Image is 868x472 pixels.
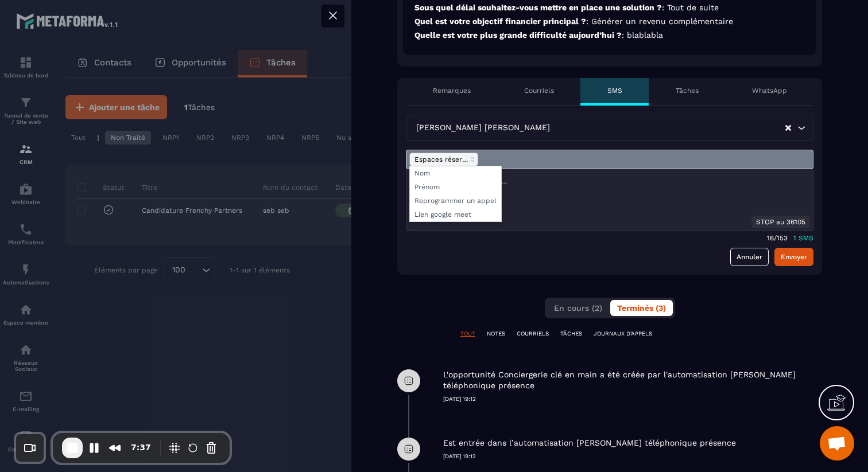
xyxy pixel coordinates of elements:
[517,330,549,338] p: COURRIELS
[443,395,822,403] p: [DATE] 19:12
[793,234,813,242] p: 1 SMS
[443,438,736,448] p: Est entrée dans l’automatisation [PERSON_NAME] téléphonique présence
[413,122,552,134] span: [PERSON_NAME] [PERSON_NAME]
[487,330,505,338] p: NOTES
[547,300,609,316] button: En cours (2)
[414,2,805,13] p: Sous quel délai souhaitez-vous mettre en place une solution ?
[552,122,784,134] input: Search for option
[594,330,652,338] p: JOURNAUX D'APPELS
[607,86,622,95] p: SMS
[730,248,769,266] a: Annuler
[610,300,673,316] button: Terminés (3)
[554,303,602,313] span: En cours (2)
[676,86,699,95] p: Tâches
[560,330,582,338] p: TÂCHES
[662,3,719,12] span: : Tout de suite
[752,86,787,95] p: WhatsApp
[785,124,791,132] button: Clear Selected
[767,234,777,242] p: 16/
[820,426,854,461] a: Ouvrir le chat
[414,30,805,41] p: Quelle est votre plus grande difficulté aujourd’hui ?
[524,86,554,95] p: Courriels
[586,17,733,26] span: : Générer un revenu complémentaire
[406,115,813,141] div: Search for option
[443,369,819,391] p: L'opportunité Conciergerie clé en main a été créée par l'automatisation [PERSON_NAME] téléphoniqu...
[774,248,813,266] button: Envoyer
[460,330,475,338] p: TOUT
[443,453,822,461] p: [DATE] 19:12
[777,234,788,242] p: 153
[622,30,663,40] span: : blablabla
[414,16,805,27] p: Quel est votre objectif financier principal ?
[751,216,810,228] div: STOP au 36105
[617,303,666,313] span: Terminés (3)
[433,86,471,95] p: Remarques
